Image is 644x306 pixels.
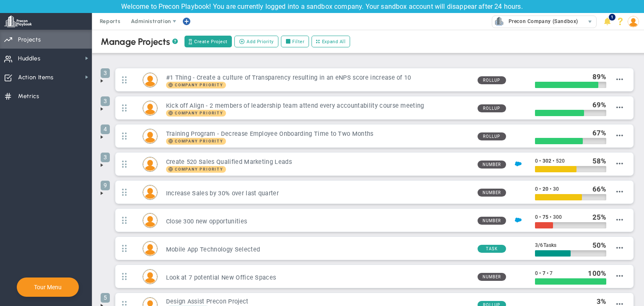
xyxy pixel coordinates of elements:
div: Lisa Jenkins [143,129,158,144]
span: 520 [556,158,565,164]
span: Company Priority [175,167,223,171]
img: Tom Johnson [143,270,157,284]
span: Metrics [18,88,39,105]
span: 7 [543,270,545,276]
span: 3 [101,153,110,162]
div: % [592,156,607,166]
img: 33602.Company.photo [494,16,504,26]
span: 0 [535,158,538,164]
button: Add Priority [234,36,278,47]
div: Sudhir Dakshinamurthy [143,157,158,172]
img: Lucy Rodriguez [143,241,157,256]
li: Announcements [601,13,614,30]
h3: Design Assist Precon Project [166,298,471,306]
h3: #1 Thing - Create a culture of Transparency resulting in an eNPS score increase of 10 [166,74,471,82]
div: % [588,269,606,278]
span: Number [478,161,506,169]
button: Tour Menu [31,283,64,291]
div: % [592,184,607,194]
span: / [538,242,540,248]
img: Salesforce Enabled<br />Sandbox: Quarterly Leads and Opportunities [515,161,522,167]
img: Mark Collins [143,73,157,87]
span: Number [478,217,506,225]
span: 5 [101,293,110,303]
span: Action Items [18,69,54,86]
img: Mark Collins [143,213,157,228]
div: % [597,297,606,306]
div: Miguel Cabrera [143,101,158,116]
span: Rollup [478,132,506,140]
div: % [592,213,607,222]
span: • [539,214,541,220]
li: Help & Frequently Asked Questions (FAQ) [614,13,627,30]
span: Rollup [478,76,506,84]
span: Company Priority [175,139,223,143]
span: 66 [592,185,601,193]
span: Company Priority [175,111,223,115]
div: % [592,72,607,81]
h3: Kick off Align - 2 members of leadership team attend every accountability course meeting [166,102,471,110]
img: Sudhir Dakshinamurthy [143,157,157,171]
h3: Mobile App Technology Selected [166,246,471,254]
span: select [584,16,596,28]
span: 3 [597,297,601,306]
button: Create Project [184,36,232,47]
span: 30 [553,186,559,192]
div: Katie Williams [143,185,158,200]
span: Company Priority [166,82,226,88]
img: 202891.Person.photo [628,16,639,27]
h3: Close 300 new opportunities [166,218,471,226]
span: 0 [535,186,538,192]
span: 3 6 [535,242,556,248]
span: Number [478,189,506,197]
span: Tasks [543,242,557,248]
div: % [592,100,607,109]
span: Create Project [194,38,228,45]
button: Expand All [312,36,350,47]
span: Rollup [478,104,506,112]
h3: Increase Sales by 30% over last quarter [166,189,471,197]
div: % [592,128,607,137]
span: Company Priority [166,166,226,173]
span: • [539,270,541,276]
span: • [539,158,541,164]
div: Mark Collins [143,213,158,228]
h3: Training Program - Decrease Employee Onboarding Time to Two Months [166,130,471,138]
span: 3 [101,96,110,106]
span: Company Priority [175,83,223,87]
span: 89 [592,73,601,81]
span: • [539,186,541,192]
span: • [550,186,551,192]
span: • [547,270,548,276]
span: Task [478,245,506,253]
span: 0 [535,214,538,220]
span: Company Priority [166,138,226,145]
span: Number [478,273,506,281]
span: Huddles [18,50,41,67]
span: 20 [543,186,548,192]
span: 100 [588,269,600,277]
span: 302 [543,158,551,164]
span: 67 [592,129,601,137]
span: 7 [550,270,553,276]
span: Expand All [322,38,346,45]
span: 69 [592,101,601,109]
img: Lisa Jenkins [143,129,157,143]
span: Projects [18,31,41,49]
span: 4 [101,124,110,134]
span: 50 [592,241,601,249]
div: Lucy Rodriguez [143,241,158,256]
span: 0 [535,270,538,276]
span: 58 [592,157,601,165]
img: Miguel Cabrera [143,101,157,115]
h3: Create 520 Sales Qualified Marketing Leads [166,158,471,166]
span: 9 [101,181,110,190]
span: Administration [131,18,171,24]
span: Reports [96,13,125,30]
span: 300 [553,214,562,220]
span: Company Priority [166,110,226,117]
div: % [592,241,607,250]
div: Tom Johnson [143,269,158,284]
span: Add Priority [247,38,274,45]
img: Salesforce Enabled<br />Sandbox: Quarterly Leads and Opportunities [515,217,522,223]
